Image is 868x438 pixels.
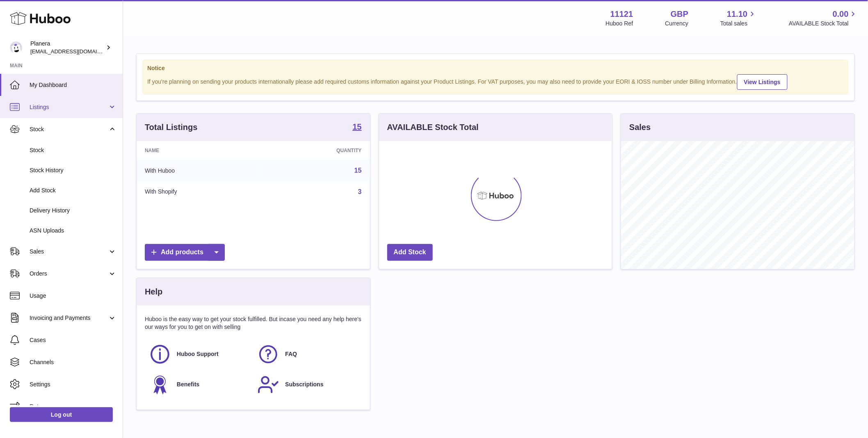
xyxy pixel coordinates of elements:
h3: Total Listings [145,122,198,133]
div: Currency [665,20,689,27]
span: AVAILABLE Stock Total [789,20,858,27]
h3: Help [145,286,162,297]
span: Total sales [720,20,757,27]
div: If you're planning on sending your products internationally please add required customs informati... [147,73,844,90]
a: Add Stock [387,244,433,261]
span: Orders [30,270,108,278]
span: Stock History [30,167,116,174]
span: Cases [30,336,116,344]
a: Benefits [149,374,249,396]
a: 0.00 AVAILABLE Stock Total [789,9,858,27]
a: View Listings [737,74,788,90]
strong: GBP [671,9,688,20]
p: Huboo is the easy way to get your stock fulfilled. But incase you need any help here's our ways f... [145,315,362,331]
span: Returns [30,403,116,411]
a: 11.10 Total sales [720,9,757,27]
span: FAQ [285,350,297,358]
div: Huboo Ref [606,20,633,27]
span: Sales [30,248,108,255]
span: Settings [30,381,116,388]
span: Subscriptions [285,381,323,388]
span: Benefits [177,381,199,388]
span: Listings [30,103,108,111]
span: Usage [30,292,116,300]
a: 15 [352,123,361,132]
h3: Sales [629,122,651,133]
a: 3 [358,188,362,195]
a: Subscriptions [257,374,357,396]
strong: 11121 [610,9,633,20]
a: 15 [354,167,362,174]
strong: Notice [147,64,844,72]
div: Planera [30,40,104,55]
span: ASN Uploads [30,227,116,235]
a: Log out [10,407,113,422]
span: Huboo Support [177,350,219,358]
td: With Shopify [137,181,263,203]
span: Delivery History [30,207,116,214]
h3: AVAILABLE Stock Total [387,122,479,133]
span: 11.10 [727,9,747,20]
span: 0.00 [833,9,849,20]
img: saiyani@planera.care [10,41,22,54]
span: Channels [30,358,116,366]
th: Quantity [263,141,370,160]
th: Name [137,141,263,160]
span: Add Stock [30,187,116,194]
a: Huboo Support [149,343,249,365]
strong: 15 [352,123,361,131]
span: [EMAIL_ADDRESS][DOMAIN_NAME] [30,48,121,55]
a: Add products [145,244,225,261]
span: Invoicing and Payments [30,314,108,322]
span: Stock [30,146,116,154]
span: Stock [30,125,108,133]
span: My Dashboard [30,81,116,89]
td: With Huboo [137,160,263,181]
a: FAQ [257,343,357,365]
